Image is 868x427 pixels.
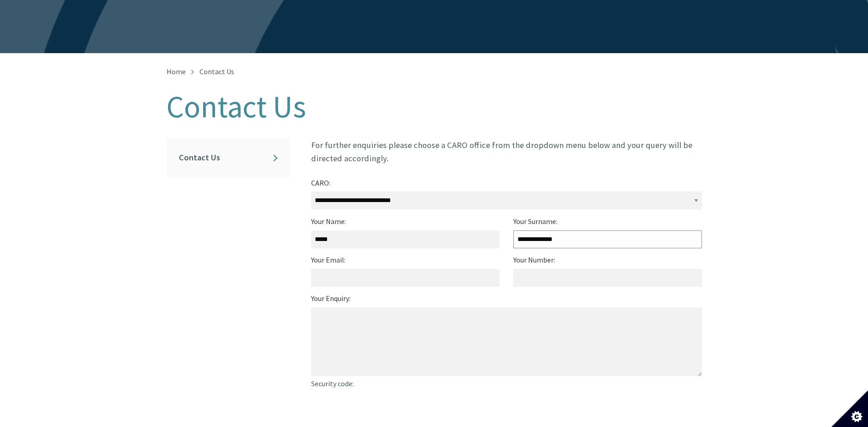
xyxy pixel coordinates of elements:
label: CARO: [311,176,330,190]
label: Your Email: [311,253,345,267]
span: Contact Us [199,67,234,76]
button: Set cookie preferences [831,390,868,427]
iframe: reCAPTCHA [311,389,450,425]
label: Your Surname: [513,215,557,228]
h1: Contact Us [167,90,702,124]
a: Home [167,67,186,76]
span: Security code: [311,379,354,388]
label: Your Name: [311,215,346,228]
label: Your Enquiry: [311,292,350,305]
p: For further enquiries please choose a CARO office from the dropdown menu below and your query wil... [311,138,702,165]
a: Contact Us [178,147,279,169]
label: Your Number: [513,253,555,267]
